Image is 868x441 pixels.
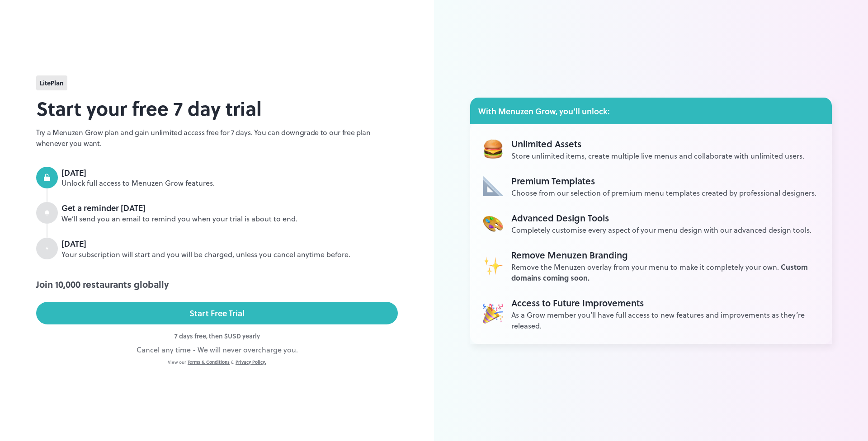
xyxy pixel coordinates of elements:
div: View our & [36,359,398,366]
div: Access to Future Improvements [511,296,819,310]
img: Unlimited Assets [483,176,503,196]
div: Advanced Design Tools [511,211,811,225]
span: Custom domains coming soon. [511,262,808,283]
a: Terms & Conditions [188,359,230,365]
div: Choose from our selection of premium menu templates created by professional designers. [511,188,816,198]
span: lite Plan [40,78,64,88]
div: Your subscription will start and you will be charged, unless you cancel anytime before. [61,249,398,260]
div: Join 10,000 restaurants globally [36,277,398,291]
img: Unlimited Assets [483,213,503,233]
div: 7 days free, then $ USD yearly [36,331,398,341]
div: Remove the Menuzen overlay from your menu to make it completely your own. [511,262,819,283]
a: Privacy Policy. [236,359,266,365]
p: Try a Menuzen Grow plan and gain unlimited access free for 7 days. You can downgrade to our free ... [36,127,398,149]
div: Unlimited Assets [511,137,804,150]
h2: Start your free 7 day trial [36,94,398,122]
div: Remove Menuzen Branding [511,248,819,262]
div: [DATE] [61,238,398,249]
div: Unlock full access to Menuzen Grow features. [61,178,398,188]
div: Start Free Trial [189,306,245,320]
div: Store unlimited items, create multiple live menus and collaborate with unlimited users. [511,150,804,161]
button: Start Free Trial [36,302,398,324]
div: Get a reminder [DATE] [61,202,398,214]
div: As a Grow member you’ll have full access to new features and improvements as they’re released. [511,310,819,331]
div: Cancel any time - We will never overcharge you. [36,344,398,355]
img: Unlimited Assets [483,303,503,324]
div: Completely customise every aspect of your menu design with our advanced design tools. [511,225,811,235]
div: With Menuzen Grow, you’ll unlock: [470,98,832,124]
img: Unlimited Assets [483,139,503,159]
div: [DATE] [61,167,398,178]
div: We’ll send you an email to remind you when your trial is about to end. [61,214,398,224]
img: Unlimited Assets [483,255,503,276]
div: Premium Templates [511,174,816,188]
